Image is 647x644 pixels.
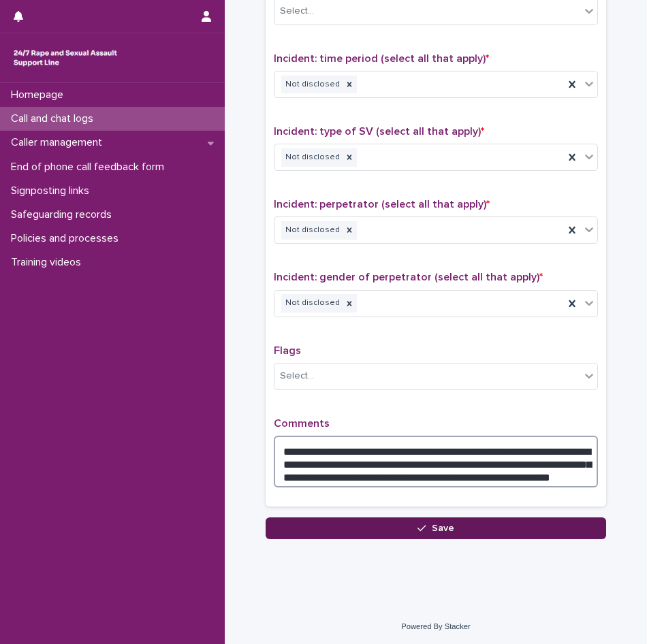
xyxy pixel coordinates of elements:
div: Not disclosed [281,294,342,312]
span: Save [432,524,454,533]
div: Select... [280,369,314,383]
div: Not disclosed [281,76,342,94]
span: Incident: type of SV (select all that apply) [274,126,484,137]
p: Homepage [5,88,74,101]
button: Save [266,517,606,539]
p: Caller management [5,136,113,149]
div: Not disclosed [281,221,342,240]
p: Call and chat logs [5,112,104,125]
p: Safeguarding records [5,208,123,221]
p: End of phone call feedback form [5,161,175,174]
span: Incident: time period (select all that apply) [274,53,489,64]
span: Comments [274,418,330,429]
span: Flags [274,345,301,356]
div: Select... [280,4,314,18]
img: rhQMoQhaT3yELyF149Cw [11,44,120,71]
p: Policies and processes [5,232,129,245]
div: Not disclosed [281,148,342,167]
p: Training videos [5,256,92,269]
p: Signposting links [5,184,100,197]
span: Incident: gender of perpetrator (select all that apply) [274,272,543,283]
a: Powered By Stacker [401,622,470,630]
span: Incident: perpetrator (select all that apply) [274,199,490,210]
